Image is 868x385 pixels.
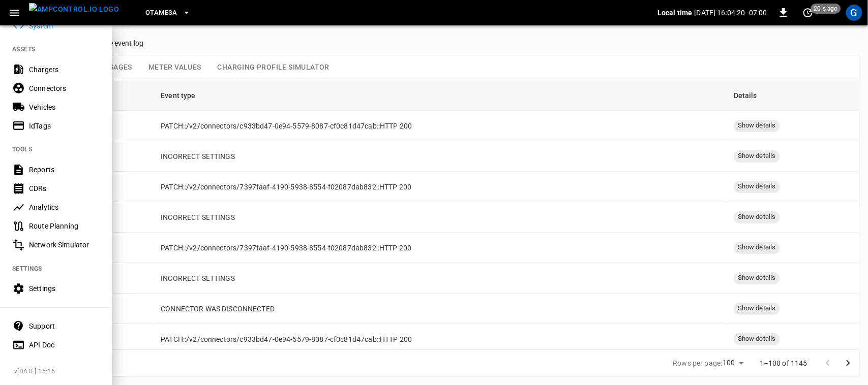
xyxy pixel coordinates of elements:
div: Vehicles [29,102,100,112]
div: System [29,21,100,31]
div: profile-icon [846,5,862,21]
div: Analytics [29,202,100,212]
div: CDRs [29,183,100,194]
p: [DATE] 16:04:20 -07:00 [695,8,767,18]
div: Settings [29,283,100,294]
button: set refresh interval [800,5,816,21]
div: Support [29,321,100,331]
div: Connectors [29,83,100,93]
img: ampcontrol.io logo [29,3,119,16]
div: Chargers [29,65,100,75]
div: Reports [29,165,100,175]
p: Local time [657,8,693,18]
div: IdTags [29,121,100,131]
span: OtaMesa [145,7,177,19]
div: Route Planning [29,221,100,231]
span: v [DATE] 15:16 [14,367,104,377]
div: Network Simulator [29,240,100,250]
span: 20 s ago [811,4,841,14]
div: API Doc [29,340,100,350]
